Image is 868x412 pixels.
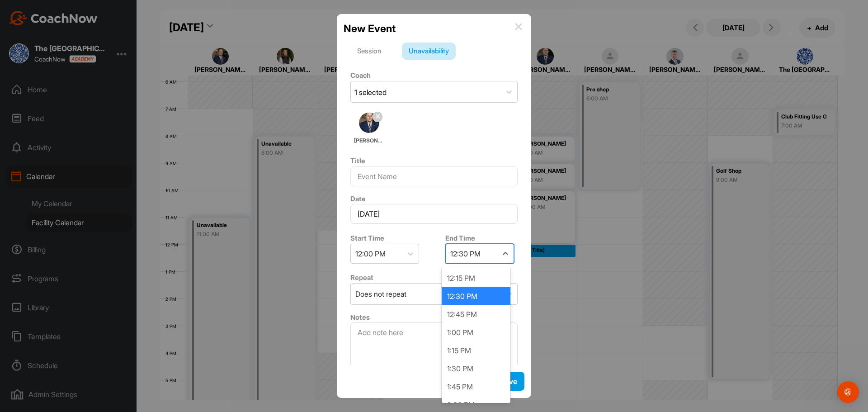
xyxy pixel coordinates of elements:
[355,289,406,299] div: Does not repeat
[515,23,522,30] img: info
[442,323,510,341] div: 1:00 PM
[350,194,366,203] label: Date
[350,273,373,282] label: Repeat
[344,21,396,36] h2: New Event
[350,43,388,60] div: Session
[442,305,510,323] div: 12:45 PM
[442,269,510,287] div: 12:15 PM
[354,87,387,98] div: 1 selected
[350,71,371,80] label: Coach
[450,248,481,259] div: 12:30 PM
[350,156,365,165] label: Title
[442,360,510,378] div: 1:30 PM
[402,43,456,60] div: Unavailability
[442,341,510,360] div: 1:15 PM
[359,113,379,133] img: square_79f6e3d0e0224bf7dac89379f9e186cf.jpg
[350,234,384,242] label: Start Time
[350,313,370,322] label: Notes
[355,248,386,259] div: 12:00 PM
[442,378,510,396] div: 1:45 PM
[354,137,385,145] span: [PERSON_NAME]
[442,287,510,305] div: 12:30 PM
[350,166,518,186] input: Event Name
[350,204,518,224] input: Select Date
[837,381,859,403] div: Open Intercom Messenger
[445,234,475,242] label: End Time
